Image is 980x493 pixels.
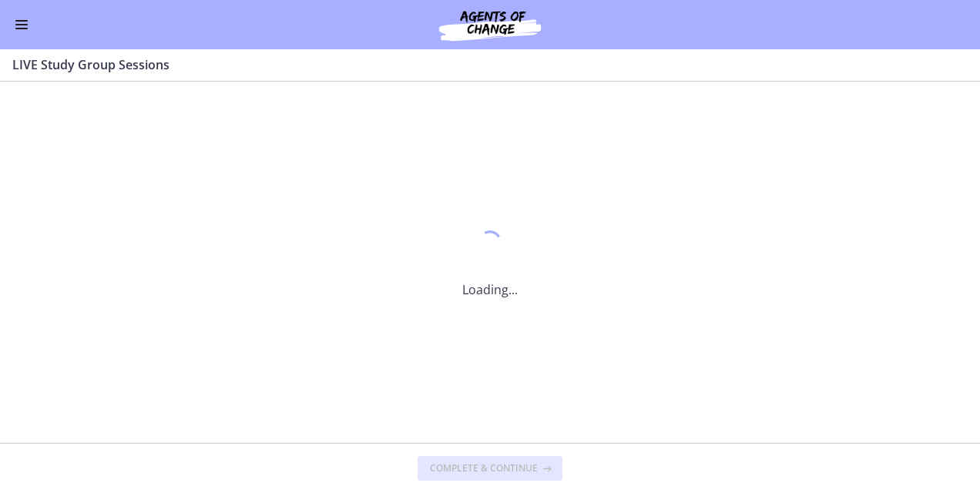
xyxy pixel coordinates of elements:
[418,456,562,481] button: Complete & continue
[462,226,518,262] div: 1
[398,6,582,43] img: Agents of Change
[430,462,538,475] span: Complete & continue
[12,15,31,34] button: Enable menu
[12,55,949,74] h3: LIVE Study Group Sessions
[462,280,518,299] p: Loading...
